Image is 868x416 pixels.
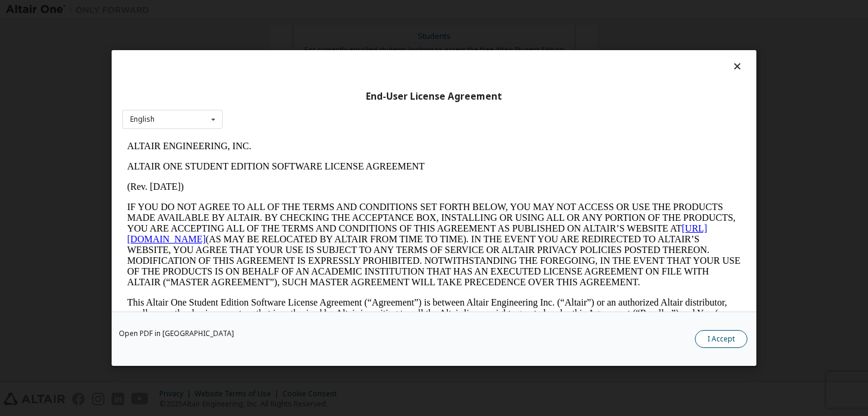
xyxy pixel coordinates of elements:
[122,91,746,103] div: End-User License Agreement
[5,87,585,108] a: [URL][DOMAIN_NAME]
[119,330,234,337] a: Open PDF in [GEOGRAPHIC_DATA]
[5,5,618,16] p: ALTAIR ENGINEERING, INC.
[5,25,618,36] p: ALTAIR ONE STUDENT EDITION SOFTWARE LICENSE AGREEMENT
[5,161,618,204] p: This Altair One Student Edition Software License Agreement (“Agreement”) is between Altair Engine...
[695,330,747,348] button: I Accept
[5,45,618,56] p: (Rev. [DATE])
[5,66,618,152] p: IF YOU DO NOT AGREE TO ALL OF THE TERMS AND CONDITIONS SET FORTH BELOW, YOU MAY NOT ACCESS OR USE...
[130,116,155,123] div: English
